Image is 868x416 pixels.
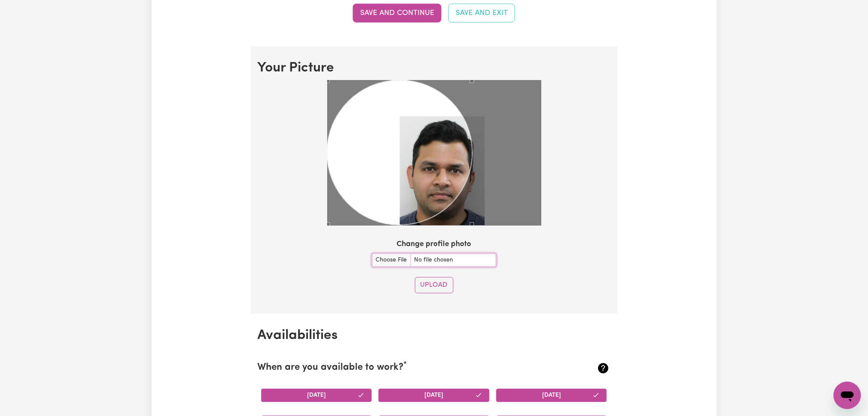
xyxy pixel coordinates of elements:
[258,328,611,344] h2: Availabilities
[834,382,861,409] iframe: Button to launch messaging window
[258,60,611,77] h2: Your Picture
[448,4,515,23] button: Save and Exit
[327,80,541,226] img: 2Q==
[397,239,471,250] label: Change profile photo
[496,389,607,402] button: [DATE]
[261,389,372,402] button: [DATE]
[258,363,552,374] h2: When are you available to work?
[415,277,453,294] button: Upload
[379,389,489,402] button: [DATE]
[327,80,472,225] div: Use the arrow keys to move the crop selection area
[353,4,441,23] button: Save and continue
